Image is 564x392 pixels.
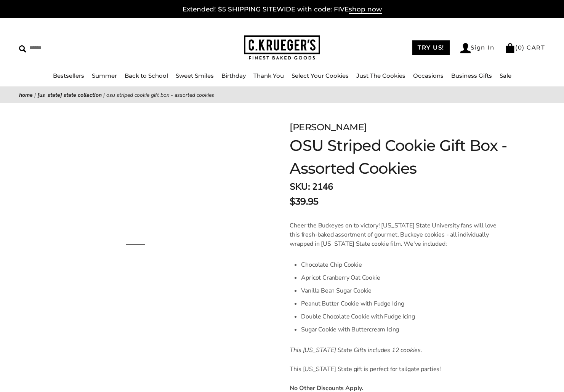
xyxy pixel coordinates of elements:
h1: OSU Striped Cookie Gift Box - Assorted Cookies [290,134,526,180]
a: [US_STATE] State Collection [37,91,102,99]
strong: SKU: [290,181,310,193]
a: TRY US! [412,40,450,55]
img: Search [19,45,26,53]
li: Vanilla Bean Sugar Cookie [301,284,498,297]
img: C.KRUEGER'S [244,35,320,60]
img: Account [460,43,471,53]
span: OSU Striped Cookie Gift Box - Assorted Cookies [106,91,214,99]
nav: breadcrumbs [19,91,545,99]
span: shop now [349,5,382,14]
a: Birthday [221,72,246,79]
a: Back to School [125,72,168,79]
p: This [US_STATE] State gift is perfect for tailgate parties! [290,365,498,374]
a: Home [19,91,33,99]
li: Peanut Butter Cookie with Fudge Icing [301,297,498,310]
a: Just The Cookies [356,72,405,79]
li: Apricot Cranberry Oat Cookie [301,271,498,284]
a: Sweet Smiles [176,72,214,79]
input: Search [19,42,143,54]
a: Thank You [253,72,284,79]
a: Sale [500,72,511,79]
a: Occasions [413,72,444,79]
li: Sugar Cookie with Buttercream Icing [301,323,498,336]
li: Chocolate Chip Cookie [301,258,498,271]
li: Double Chocolate Cookie with Fudge Icing [301,310,498,323]
a: Select Your Cookies [292,72,349,79]
a: Extended! $5 SHIPPING SITEWIDE with code: FIVEshop now [183,5,382,14]
a: Sign In [460,43,495,53]
span: | [103,91,105,99]
a: Summer [92,72,117,79]
div: [PERSON_NAME] [290,120,526,134]
img: Bag [505,43,515,53]
a: Bestsellers [53,72,84,79]
span: 2146 [312,181,333,193]
span: | [34,91,36,99]
a: (0) CART [505,44,545,51]
a: Business Gifts [451,72,492,79]
p: Cheer the Buckeyes on to victory! [US_STATE] State University fans will love this fresh-baked ass... [290,221,498,248]
em: This [US_STATE] State Gifts includes 12 cookies. [290,346,422,354]
span: $39.95 [290,195,318,208]
span: 0 [518,44,522,51]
